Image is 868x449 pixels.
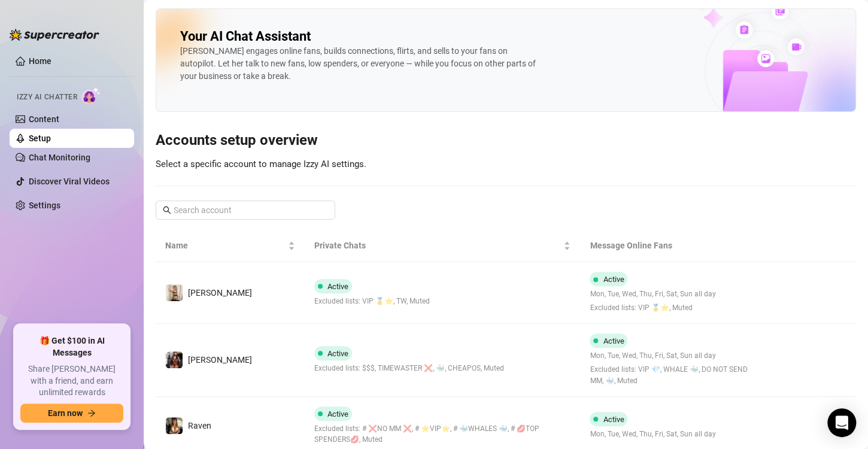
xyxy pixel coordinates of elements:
a: Home [29,56,51,66]
span: search [163,206,171,214]
a: Setup [29,134,51,143]
img: AI Chatter [82,87,101,104]
span: Mon, Tue, Wed, Thu, Fri, Sat, Sun all day [590,429,715,440]
span: Private Chats [314,239,562,252]
span: Select a specific account to manage Izzy AI settings. [156,159,366,169]
a: Discover Viral Videos [29,177,110,186]
img: Erica [166,351,183,368]
span: Active [603,336,624,345]
span: Raven [188,421,211,430]
span: Share [PERSON_NAME] with a friend, and earn unlimited rewards [20,363,123,399]
span: Mon, Tue, Wed, Thu, Fri, Sat, Sun all day [590,289,715,300]
button: Earn nowarrow-right [20,404,123,423]
img: Monique [166,284,183,301]
h3: Accounts setup overview [156,131,856,150]
div: Open Intercom Messenger [827,408,856,437]
span: Active [327,409,348,418]
a: Settings [29,201,60,210]
span: Excluded lists: VIP 🥇⭐️, Muted [590,302,715,314]
a: Chat Monitoring [29,153,90,162]
a: Content [29,114,59,124]
span: Excluded lists: $$$, TIMEWASTER ❌, 🐳, CHEAPOS, Muted [314,363,504,374]
th: Message Online Fans [580,229,764,262]
h2: Your AI Chat Assistant [180,28,311,45]
th: Name [156,229,305,262]
div: [PERSON_NAME] engages online fans, builds connections, flirts, and sells to your fans on autopilo... [180,45,539,83]
span: Excluded lists: VIP 🥇⭐️, TW, Muted [314,296,430,307]
span: Izzy AI Chatter [17,92,77,103]
span: Mon, Tue, Wed, Thu, Fri, Sat, Sun all day [590,350,754,362]
th: Private Chats [305,229,581,262]
span: [PERSON_NAME] [188,288,252,298]
input: Search account [174,204,318,217]
span: Earn now [48,408,83,418]
span: arrow-right [87,409,96,417]
img: Raven [166,417,183,434]
img: logo-BBDzfeDw.svg [10,29,99,41]
span: Active [603,415,624,424]
span: Active [327,282,348,291]
span: 🎁 Get $100 in AI Messages [20,335,123,359]
span: Excluded lists: # ❌NO MM ❌, # ⭐️VIP⭐️, # 🐳WHALES 🐳, # 💋TOP SPENDERS💋, Muted [314,423,571,446]
span: Name [165,239,286,252]
span: [PERSON_NAME] [188,355,252,365]
span: Excluded lists: VIP 💎, WHALE 🐳, DO NOT SEND MM, 🐳, Muted [590,364,754,387]
span: Active [603,275,624,284]
span: Active [327,349,348,358]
